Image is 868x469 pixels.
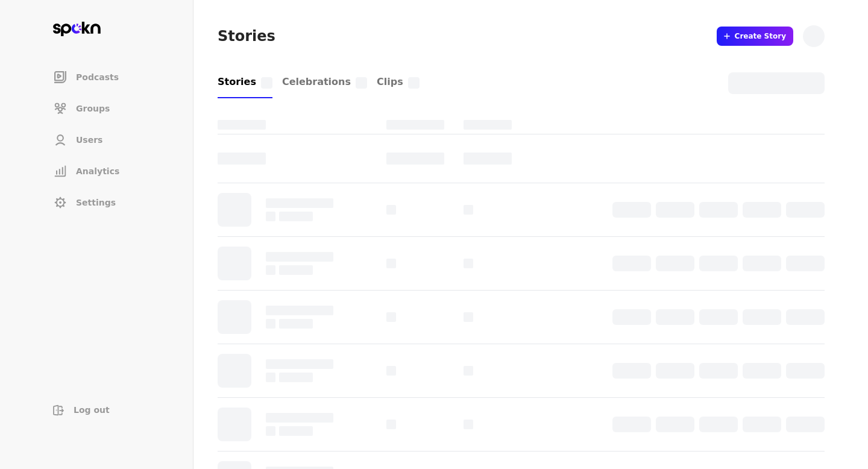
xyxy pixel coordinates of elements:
[76,197,116,209] span: Settings
[218,76,256,87] span: Stories
[408,77,420,89] span: 0
[377,76,403,87] span: Clips
[218,66,272,98] a: Stories0
[43,125,169,154] a: Users
[43,399,169,421] button: Log out
[282,66,367,98] a: Celebrations0
[43,63,169,92] a: Podcasts
[218,27,275,46] h1: Stories
[74,404,110,416] span: Log out
[43,94,169,123] a: Groups
[76,134,102,146] span: Users
[76,102,110,115] span: Groups
[261,77,272,89] span: 0
[282,76,351,87] span: Celebrations
[735,31,786,41] span: Create Story
[43,188,169,217] a: Settings
[717,27,793,46] a: Create Story
[377,66,420,98] a: Clips0
[43,157,169,186] a: Analytics
[76,165,119,177] span: Analytics
[356,77,367,89] span: 0
[76,71,119,83] span: Podcasts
